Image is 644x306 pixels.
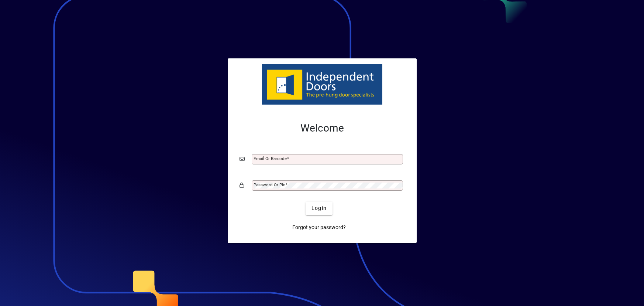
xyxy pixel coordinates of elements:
[311,204,327,212] span: Login
[306,202,333,215] button: Login
[254,156,287,161] mat-label: Email or Barcode
[240,122,405,135] h2: Welcome
[254,182,285,187] mat-label: Password or Pin
[292,224,346,231] span: Forgot your password?
[289,221,349,234] a: Forgot your password?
